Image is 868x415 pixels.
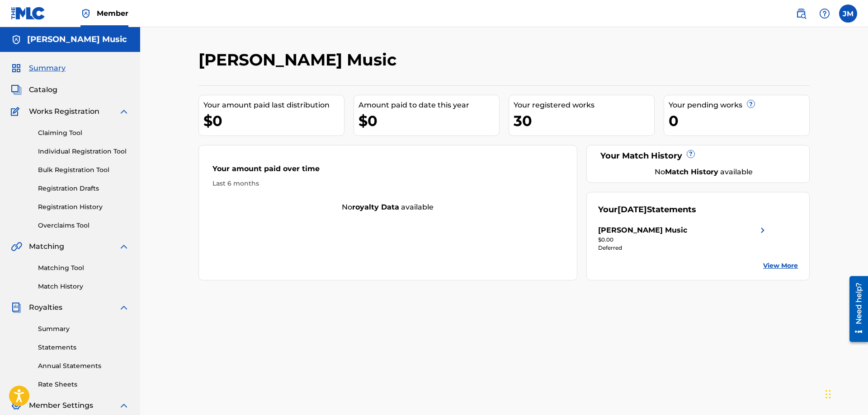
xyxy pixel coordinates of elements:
strong: royalty data [352,203,399,211]
img: Member Settings [11,400,22,411]
div: No available [609,167,798,177]
a: Annual Statements [38,361,129,371]
h2: [PERSON_NAME] Music [198,50,401,70]
div: Your Match History [598,150,798,162]
div: $0 [203,111,344,131]
a: Registration History [38,202,129,212]
a: Statements [38,343,129,352]
div: Your amount paid last distribution [203,100,344,111]
img: expand [118,400,129,411]
div: 0 [669,111,809,131]
strong: Match History [665,168,718,176]
img: Matching [11,241,22,252]
span: Works Registration [29,106,99,117]
a: View More [763,261,798,270]
a: CatalogCatalog [11,84,57,95]
span: Member Settings [29,400,93,411]
span: Catalog [29,84,57,95]
a: Match History [38,282,129,291]
a: Registration Drafts [38,184,129,193]
a: Bulk Registration Tool [38,165,129,175]
div: $0 [359,111,499,131]
img: Works Registration [11,106,23,117]
div: User Menu [839,5,857,23]
a: Rate Sheets [38,380,129,389]
img: search [796,8,807,19]
span: [DATE] [618,205,647,214]
div: Help [816,5,834,23]
a: [PERSON_NAME] Musicright chevron icon$0.00Deferred [598,225,768,252]
div: Your registered works [514,100,654,111]
div: Deferred [598,244,768,252]
img: Catalog [11,84,22,95]
iframe: Resource Center [843,272,868,347]
div: 30 [514,111,654,131]
span: Royalties [29,302,62,313]
a: Summary [38,324,129,334]
img: MLC Logo [11,7,46,20]
a: Overclaims Tool [38,221,129,230]
a: Individual Registration Tool [38,147,129,156]
img: expand [118,241,129,252]
img: Accounts [11,34,22,45]
div: Last 6 months [212,179,563,188]
img: right chevron icon [757,225,768,236]
a: Public Search [792,5,810,23]
div: No available [199,202,577,213]
div: Your Statements [598,204,696,216]
span: Matching [29,241,64,252]
img: Top Rightsholder [80,8,91,19]
div: Your pending works [669,100,809,111]
div: Amount paid to date this year [359,100,499,111]
span: Summary [29,63,66,74]
span: ? [747,100,755,107]
a: SummarySummary [11,63,66,74]
img: expand [118,106,129,117]
h5: Jeff McIlwain Music [27,34,127,45]
div: Drag [826,381,831,408]
div: Your amount paid over time [212,163,563,179]
span: ? [687,150,694,158]
img: Royalties [11,302,22,313]
iframe: Chat Widget [823,372,868,415]
img: expand [118,302,129,313]
a: Claiming Tool [38,128,129,138]
span: Member [97,8,128,19]
a: Matching Tool [38,263,129,273]
div: [PERSON_NAME] Music [598,225,687,236]
img: help [819,8,830,19]
div: $0.00 [598,236,768,244]
img: Summary [11,63,22,74]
